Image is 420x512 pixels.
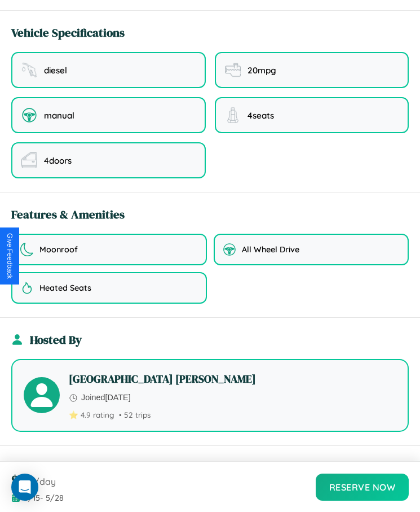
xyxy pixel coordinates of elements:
p: Joined [DATE] [69,391,396,405]
h3: Vehicle Specifications [11,24,125,41]
img: fuel efficiency [225,62,241,78]
img: fuel type [21,62,37,78]
span: /day [34,476,56,487]
span: ⭐ 4.9 rating [69,410,114,419]
span: 4 seats [247,110,274,121]
span: • 52 trips [119,410,151,419]
span: 4 doors [44,155,72,166]
span: diesel [44,65,67,76]
h3: Hosted By [30,331,82,348]
span: 20 mpg [247,65,276,76]
img: seating [225,107,241,123]
span: Heated Seats [39,283,91,293]
span: $ 70 [11,471,32,489]
h3: Features & Amenities [11,206,125,222]
span: 5 / 15 - 5 / 28 [24,493,64,503]
div: Open Intercom Messenger [11,474,38,501]
img: doors [21,152,37,168]
h4: [GEOGRAPHIC_DATA] [PERSON_NAME] [69,371,396,386]
div: Give Feedback [6,233,14,279]
span: All Wheel Drive [242,244,299,255]
span: Moonroof [39,244,78,255]
button: Reserve Now [316,474,409,501]
span: manual [44,110,74,121]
